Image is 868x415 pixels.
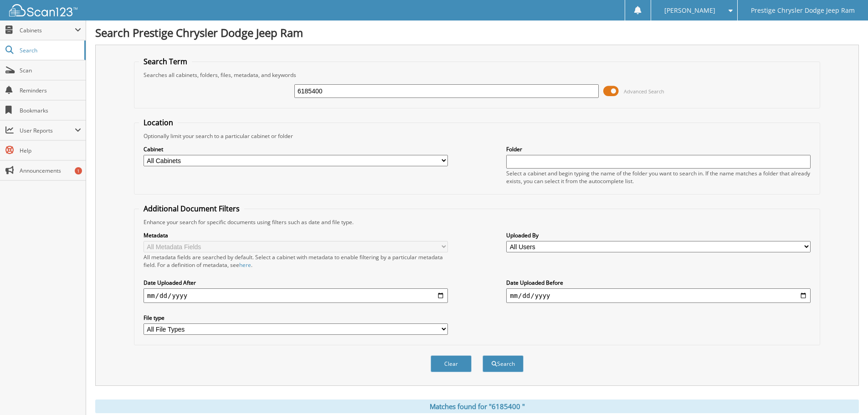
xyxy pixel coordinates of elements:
legend: Additional Document Filters [139,204,244,214]
span: Help [20,147,81,154]
img: scan123-logo-white.svg [9,4,77,16]
span: Announcements [20,167,81,174]
label: Cabinet [144,145,448,153]
button: Clear [431,355,472,372]
legend: Location [139,118,178,128]
span: Cabinets [20,26,75,34]
input: end [506,288,811,303]
h1: Search Prestige Chrysler Dodge Jeep Ram [95,25,859,40]
legend: Search Term [139,56,192,67]
span: User Reports [20,127,75,134]
span: Reminders [20,87,81,94]
a: here [239,261,251,269]
div: Enhance your search for specific documents using filters such as date and file type. [139,218,815,226]
label: Date Uploaded After [144,279,448,287]
span: [PERSON_NAME] [664,8,715,13]
label: File type [144,314,448,322]
input: start [144,288,448,303]
span: Advanced Search [624,88,664,95]
div: 1 [75,167,82,174]
span: Prestige Chrysler Dodge Jeep Ram [751,8,855,13]
div: All metadata fields are searched by default. Select a cabinet with metadata to enable filtering b... [144,253,448,269]
span: Scan [20,67,81,74]
label: Date Uploaded Before [506,279,811,287]
div: Select a cabinet and begin typing the name of the folder you want to search in. If the name match... [506,169,811,185]
label: Uploaded By [506,231,811,239]
button: Search [483,355,524,372]
div: Searches all cabinets, folders, files, metadata, and keywords [139,71,815,79]
div: Optionally limit your search to a particular cabinet or folder [139,132,815,140]
label: Folder [506,145,811,153]
span: Bookmarks [20,107,81,114]
div: Matches found for "6185400 " [95,400,859,413]
span: Search [20,46,80,54]
label: Metadata [144,231,448,239]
